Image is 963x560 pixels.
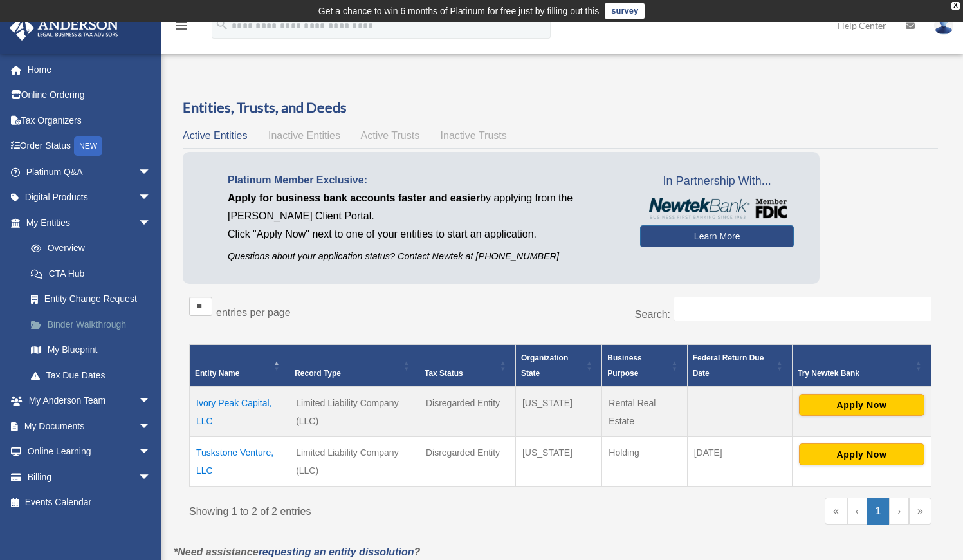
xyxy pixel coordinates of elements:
[9,133,170,160] a: Order StatusNEW
[228,189,621,225] p: by applying from the [PERSON_NAME] Client Portal.
[607,353,641,378] span: Business Purpose
[687,344,792,387] th: Federal Return Due Date: Activate to sort
[693,353,764,378] span: Federal Return Due Date
[9,82,170,108] a: Online Ordering
[9,388,170,414] a: My Anderson Teamarrow_drop_down
[74,136,102,156] div: NEW
[190,387,289,437] td: Ivory Peak Capital, LLC
[183,130,247,141] span: Active Entities
[18,362,170,388] a: Tax Due Dates
[792,344,931,387] th: Try Newtek Bank : Activate to sort
[138,413,164,440] span: arrow_drop_down
[138,210,164,236] span: arrow_drop_down
[295,369,341,378] span: Record Type
[9,107,170,133] a: Tax Organizers
[289,387,419,437] td: Limited Liability Company (LLC)
[259,546,414,557] a: requesting an entity dissolution
[190,436,289,487] td: Tuskstone Venture, LLC
[425,369,463,378] span: Tax Status
[9,439,170,465] a: Online Learningarrow_drop_down
[9,464,170,490] a: Billingarrow_drop_down
[635,309,670,320] label: Search:
[138,464,164,490] span: arrow_drop_down
[9,490,170,516] a: Events Calendar
[799,394,924,416] button: Apply Now
[228,192,480,203] span: Apply for business bank accounts faster and easier
[228,248,621,265] p: Questions about your application status? Contact Newtek at [PHONE_NUMBER]
[18,337,170,363] a: My Blueprint
[195,369,239,378] span: Entity Name
[216,307,291,318] label: entries per page
[640,225,794,247] a: Learn More
[228,171,621,189] p: Platinum Member Exclusive:
[9,159,170,185] a: Platinum Q&Aarrow_drop_down
[174,23,189,33] a: menu
[190,344,289,387] th: Entity Name: Activate to invert sorting
[289,344,419,387] th: Record Type: Activate to sort
[174,18,189,33] i: menu
[318,3,600,19] div: Get a chance to win 6 months of Platinum for free just by filling out this
[138,388,164,415] span: arrow_drop_down
[419,344,515,387] th: Tax Status: Activate to sort
[9,185,170,210] a: Digital Productsarrow_drop_down
[138,159,164,185] span: arrow_drop_down
[798,366,912,381] div: Try Newtek Bank
[521,353,568,378] span: Organization State
[18,312,170,337] a: Binder Walkthrough
[419,436,515,487] td: Disregarded Entity
[825,498,847,525] a: First
[934,16,953,35] img: User Pic
[174,546,420,557] em: *Need assistance ?
[9,413,170,439] a: My Documentsarrow_drop_down
[687,436,792,487] td: [DATE]
[289,436,419,487] td: Limited Liability Company (LLC)
[9,57,170,82] a: Home
[18,261,170,286] a: CTA Hub
[647,198,787,219] img: NewtekBankLogoSM.png
[228,225,621,243] p: Click "Apply Now" next to one of your entities to start an application.
[605,3,645,19] a: survey
[18,286,170,312] a: Entity Change Request
[18,236,164,261] a: Overview
[515,436,601,487] td: [US_STATE]
[419,387,515,437] td: Disregarded Entity
[215,17,229,32] i: search
[799,443,924,465] button: Apply Now
[602,387,687,437] td: Rental Real Estate
[602,344,687,387] th: Business Purpose: Activate to sort
[602,436,687,487] td: Holding
[640,171,794,192] span: In Partnership With...
[515,344,601,387] th: Organization State: Activate to sort
[515,387,601,437] td: [US_STATE]
[138,439,164,465] span: arrow_drop_down
[361,130,420,141] span: Active Trusts
[9,210,170,236] a: My Entitiesarrow_drop_down
[189,498,551,521] div: Showing 1 to 2 of 2 entries
[6,15,122,41] img: Anderson Advisors Platinum Portal
[138,185,164,211] span: arrow_drop_down
[441,130,507,141] span: Inactive Trusts
[951,2,960,10] div: close
[268,130,340,141] span: Inactive Entities
[183,98,938,118] h3: Entities, Trusts, and Deeds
